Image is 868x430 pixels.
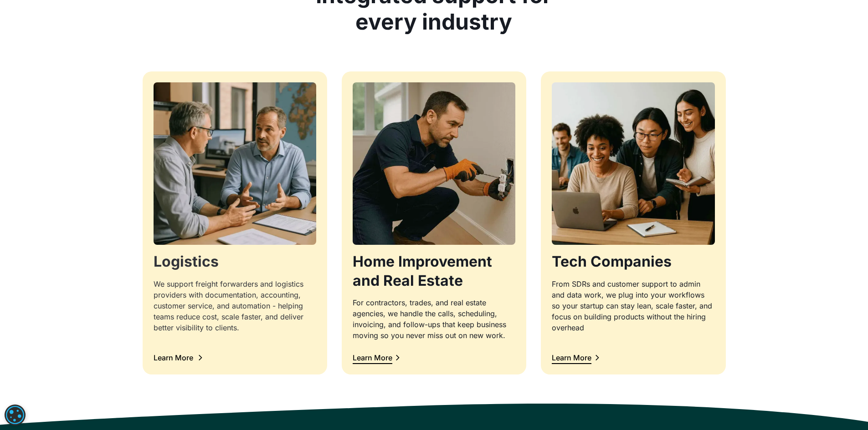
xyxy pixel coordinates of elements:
[353,252,515,290] h3: Home Improvement and Real Estate
[154,252,316,271] h3: Logistics
[143,71,327,375] a: LogisticsWe support freight forwarders and logistics providers with documentation, accounting, cu...
[342,71,526,375] a: Home Improvement and Real EstateFor contractors, trades, and real estate agencies, we handle the ...
[353,297,515,341] div: For contractors, trades, and real estate agencies, we handle the calls, scheduling, invoicing, an...
[154,278,316,333] div: We support freight forwarders and logistics providers with documentation, accounting, customer se...
[353,354,392,361] div: Learn More
[154,354,193,361] div: Learn More
[552,278,714,333] div: From SDRs and customer support to admin and data work, we plug into your workflows so your startu...
[716,332,868,430] iframe: Chat Widget
[541,71,725,375] a: Tech CompaniesFrom SDRs and customer support to admin and data work, we plug into your workflows ...
[552,354,591,361] div: Learn More
[552,252,714,271] h3: Tech Companies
